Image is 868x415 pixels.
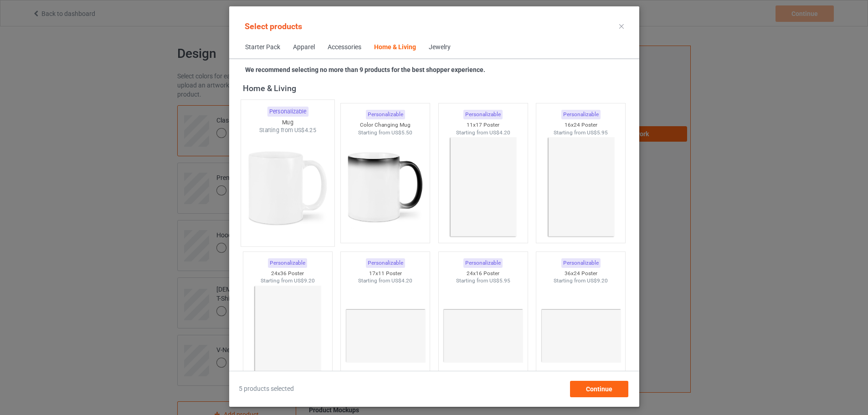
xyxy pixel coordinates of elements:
[438,121,527,129] div: 11x17 Poster
[245,134,330,241] img: regular.jpg
[540,136,621,238] img: regular.jpg
[341,121,430,129] div: Color Changing Mug
[438,270,527,277] div: 24x16 Poster
[463,258,503,268] div: Personalizable
[561,258,600,268] div: Personalizable
[341,129,430,137] div: Starting from
[570,381,628,397] div: Continue
[391,129,412,136] span: US$5.50
[241,118,334,126] div: Mug
[293,277,314,284] span: US$9.20
[245,66,485,73] strong: We recommend selecting no more than 9 products for the best shopper experience.
[344,285,426,387] img: regular.jpg
[365,258,405,268] div: Personalizable
[245,21,302,31] span: Select products
[489,129,510,136] span: US$4.20
[328,43,361,52] div: Accessories
[429,43,451,52] div: Jewelry
[536,129,625,137] div: Starting from
[374,43,416,52] div: Home & Living
[536,121,625,129] div: 16x24 Poster
[239,384,294,394] span: 5 products selected
[242,83,629,93] div: Home & Living
[243,277,332,285] div: Starting from
[341,277,430,285] div: Starting from
[587,277,608,284] span: US$9.20
[442,285,524,387] img: regular.jpg
[365,110,405,119] div: Personalizable
[438,277,527,285] div: Starting from
[489,277,510,284] span: US$5.95
[344,136,426,238] img: regular.jpg
[241,127,334,134] div: Starting from
[540,285,621,387] img: regular.jpg
[391,277,412,284] span: US$4.20
[267,107,308,117] div: Personalizable
[293,43,315,52] div: Apparel
[561,110,600,119] div: Personalizable
[294,127,316,134] span: US$4.25
[536,270,625,277] div: 36x24 Poster
[243,270,332,277] div: 24x36 Poster
[586,385,612,393] span: Continue
[341,270,430,277] div: 17x11 Poster
[442,136,524,238] img: regular.jpg
[239,36,287,58] span: Starter Pack
[268,258,307,268] div: Personalizable
[247,285,328,387] img: regular.jpg
[587,129,608,136] span: US$5.95
[536,277,625,285] div: Starting from
[463,110,503,119] div: Personalizable
[438,129,527,137] div: Starting from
